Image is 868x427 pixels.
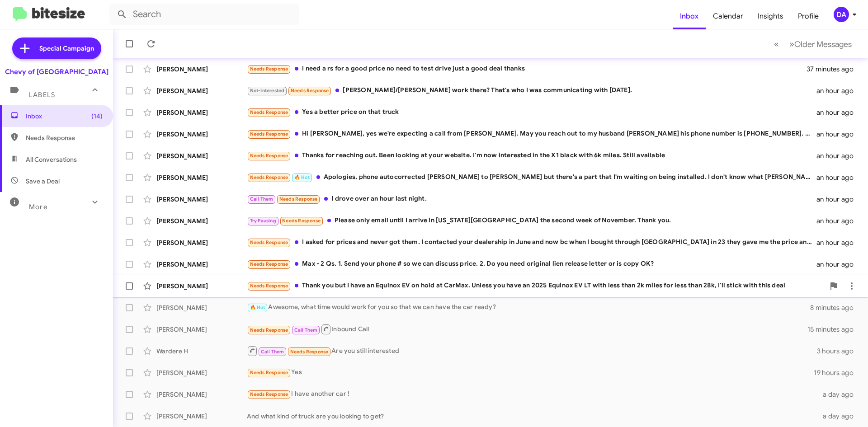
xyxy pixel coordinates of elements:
[250,305,265,310] span: 🔥 Hot
[156,173,247,182] div: [PERSON_NAME]
[156,65,247,74] div: [PERSON_NAME]
[247,324,807,335] div: Inbound Call
[247,64,807,74] div: I need a rs for a good price no need to test drive just a good deal thanks
[816,86,861,95] div: an hour ago
[156,216,247,225] div: [PERSON_NAME]
[791,3,826,29] a: Profile
[816,260,861,269] div: an hour ago
[816,195,861,204] div: an hour ago
[807,65,861,74] div: 37 minutes ago
[826,7,858,22] button: DA
[784,35,857,53] button: Next
[706,3,750,29] a: Calendar
[250,196,274,202] span: Call Them
[247,281,825,291] div: Thank you but I have an Equinox EV on hold at CarMax. Unless you have an 2025 Equinox EV LT with ...
[247,389,817,399] div: I have another car !
[247,367,814,378] div: Yes
[156,108,247,117] div: [PERSON_NAME]
[794,39,852,49] span: Older Messages
[250,218,276,224] span: Try Pausing
[807,325,861,334] div: 15 minutes ago
[5,67,108,76] div: Chevy of [GEOGRAPHIC_DATA]
[156,130,247,139] div: [PERSON_NAME]
[156,303,247,312] div: [PERSON_NAME]
[250,131,288,137] span: Needs Response
[250,327,288,333] span: Needs Response
[26,112,103,121] span: Inbox
[26,155,77,164] span: All Conversations
[156,282,247,291] div: [PERSON_NAME]
[769,35,857,53] nav: Page navigation example
[156,151,247,160] div: [PERSON_NAME]
[810,303,861,312] div: 8 minutes ago
[247,259,816,269] div: Max - 2 Qs. 1. Send your phone # so we can discuss price. 2. Do you need original lien release le...
[816,173,861,182] div: an hour ago
[750,3,791,29] a: Insights
[156,368,247,377] div: [PERSON_NAME]
[294,327,318,333] span: Call Them
[156,390,247,399] div: [PERSON_NAME]
[247,237,816,248] div: I asked for prices and never got them. I contacted your dealership in June and now bc when I boug...
[26,133,103,142] span: Needs Response
[774,38,779,50] span: «
[250,370,288,375] span: Needs Response
[156,195,247,204] div: [PERSON_NAME]
[247,129,816,139] div: Hi [PERSON_NAME], yes we're expecting a call from [PERSON_NAME]. May you reach out to my husband ...
[250,109,288,115] span: Needs Response
[250,66,288,72] span: Needs Response
[247,150,816,161] div: Thanks for reaching out. Been looking at your website. I'm now interested in the X1 black with 6k...
[814,368,861,377] div: 19 hours ago
[789,38,794,50] span: »
[294,174,310,180] span: 🔥 Hot
[282,218,321,224] span: Needs Response
[816,238,861,247] div: an hour ago
[247,107,816,117] div: Yes a better price on that truck
[247,302,810,313] div: Awesome, what time would work for you so that we can have the car ready?
[250,88,285,94] span: Not-Interested
[816,108,861,117] div: an hour ago
[91,112,103,121] span: (14)
[29,91,55,99] span: Labels
[250,153,288,159] span: Needs Response
[250,239,288,245] span: Needs Response
[247,412,817,421] div: And what kind of truck are you looking to get?
[156,86,247,95] div: [PERSON_NAME]
[247,345,817,357] div: Are you still interested
[156,325,247,334] div: [PERSON_NAME]
[834,7,849,22] div: DA
[156,238,247,247] div: [PERSON_NAME]
[279,196,318,202] span: Needs Response
[29,203,47,211] span: More
[247,172,816,183] div: Apologies, phone autocorrected [PERSON_NAME] to [PERSON_NAME] but there's a part that I'm waiting...
[290,349,329,355] span: Needs Response
[156,412,247,421] div: [PERSON_NAME]
[817,390,861,399] div: a day ago
[247,216,816,226] div: Please only email until I arrive in [US_STATE][GEOGRAPHIC_DATA] the second week of November. Than...
[247,85,816,96] div: [PERSON_NAME]/[PERSON_NAME] work there? That's who I was communicating with [DATE].
[816,216,861,225] div: an hour ago
[291,88,329,94] span: Needs Response
[261,349,284,355] span: Call Them
[769,35,784,53] button: Previous
[39,44,94,53] span: Special Campaign
[26,177,60,186] span: Save a Deal
[250,391,288,397] span: Needs Response
[673,3,706,29] a: Inbox
[156,260,247,269] div: [PERSON_NAME]
[109,4,299,25] input: Search
[250,283,288,289] span: Needs Response
[817,412,861,421] div: a day ago
[816,151,861,160] div: an hour ago
[247,194,816,204] div: I drove over an hour last night.
[817,347,861,356] div: 3 hours ago
[816,130,861,139] div: an hour ago
[156,347,247,356] div: Wardere H
[12,38,101,59] a: Special Campaign
[250,261,288,267] span: Needs Response
[250,174,288,180] span: Needs Response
